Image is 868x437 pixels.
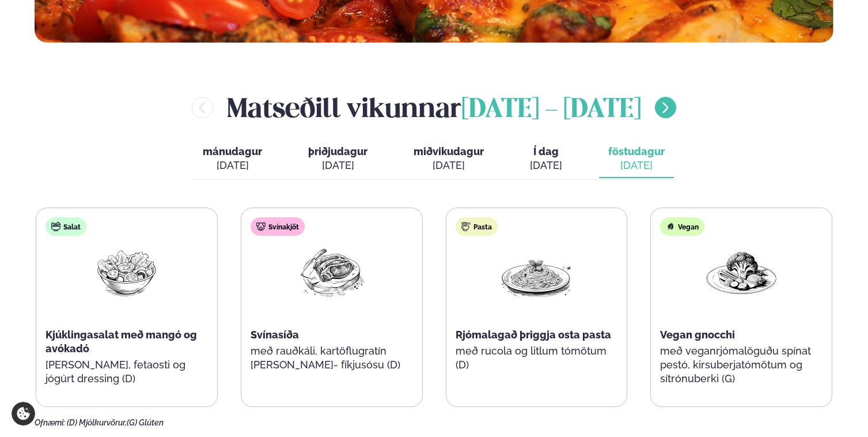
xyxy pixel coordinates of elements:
[414,159,484,172] div: [DATE]
[203,159,262,172] div: [DATE]
[227,89,641,126] h2: Matseðill vikunnar
[660,217,704,236] div: Vegan
[127,418,164,427] span: (G) Glúten
[295,245,369,299] img: Pork-Meat.png
[35,418,65,427] span: Ofnæmi:
[194,140,271,178] button: mánudagur [DATE]
[12,402,35,425] a: Cookie settings
[251,217,305,236] div: Svínakjöt
[599,140,674,178] button: föstudagur [DATE]
[499,245,573,299] img: Spagetti.png
[308,159,367,172] div: [DATE]
[67,418,127,427] span: (D) Mjólkurvörur,
[414,145,484,157] span: miðvikudagur
[251,329,299,341] span: Svínasíða
[608,145,665,157] span: föstudagur
[203,145,262,157] span: mánudagur
[51,222,60,231] img: salad.svg
[251,344,413,372] p: með rauðkáli, kartöflugratín [PERSON_NAME]- fíkjusósu (D)
[530,145,562,159] span: Í dag
[404,140,493,178] button: miðvikudagur [DATE]
[530,159,562,172] div: [DATE]
[46,358,208,386] p: [PERSON_NAME], fetaosti og jógúrt dressing (D)
[660,344,822,386] p: með veganrjómalöguðu spínat pestó, kirsuberjatómötum og sítrónuberki (G)
[456,329,611,341] span: Rjómalagað þriggja osta pasta
[655,97,676,118] button: menu-btn-right
[90,245,164,299] img: Salad.png
[704,245,778,299] img: Vegan.png
[608,159,665,172] div: [DATE]
[256,222,266,231] img: pork.svg
[46,329,197,355] span: Kjúklingasalat með mangó og avókadó
[461,222,471,231] img: pasta.svg
[192,97,213,118] button: menu-btn-left
[461,97,641,123] span: [DATE] - [DATE]
[46,217,86,236] div: Salat
[521,140,571,178] button: Í dag [DATE]
[299,140,377,178] button: þriðjudagur [DATE]
[308,145,367,157] span: þriðjudagur
[666,222,675,231] img: Vegan.svg
[660,329,735,341] span: Vegan gnocchi
[456,217,498,236] div: Pasta
[456,344,618,372] p: með rucola og litlum tómötum (D)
